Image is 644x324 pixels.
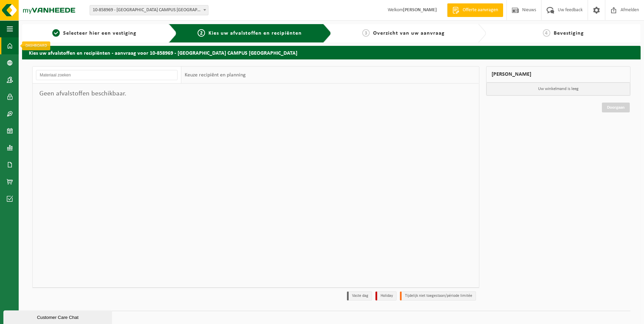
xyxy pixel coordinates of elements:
span: Kies uw afvalstoffen en recipiënten [208,31,302,36]
p: Uw winkelmand is leeg [486,83,630,95]
span: 3 [362,29,370,37]
span: 10-858969 - ARTEVELDEHOGESCHOOL CAMPUS KATTENBERG - GENT [90,5,208,15]
li: Vaste dag [347,291,372,301]
strong: [PERSON_NAME] [403,7,437,13]
li: Tijdelijk niet toegestaan/période limitée [400,291,476,301]
span: 4 [543,29,550,37]
span: 10-858969 - ARTEVELDEHOGESCHOOL CAMPUS KATTENBERG - GENT [90,5,208,15]
span: 2 [198,29,205,37]
div: [PERSON_NAME] [486,66,631,83]
a: Offerte aanvragen [447,3,503,17]
li: Holiday [375,291,397,301]
span: Offerte aanvragen [461,7,500,14]
span: Selecteer hier een vestiging [63,31,136,36]
iframe: chat widget [3,309,113,324]
h2: Kies uw afvalstoffen en recipiënten - aanvraag voor 10-858969 - [GEOGRAPHIC_DATA] CAMPUS [GEOGRAP... [22,46,641,59]
span: 1 [52,29,60,37]
input: Materiaal zoeken [36,70,178,80]
span: Bevestiging [554,31,584,36]
a: Doorgaan [602,103,630,112]
div: Geen afvalstoffen beschikbaar. [33,84,181,104]
div: Keuze recipiënt en planning [181,67,249,84]
a: 1Selecteer hier een vestiging [25,29,163,37]
span: Overzicht van uw aanvraag [373,31,445,36]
